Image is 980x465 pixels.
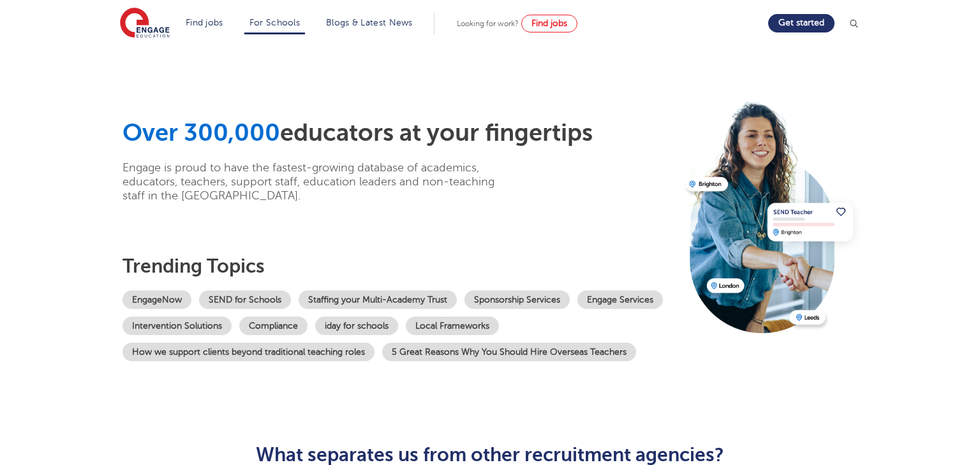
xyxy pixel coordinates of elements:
a: EngageNow [122,290,191,309]
a: Local Frameworks [406,317,499,335]
span: Looking for work? [457,19,519,28]
img: Engage Education [120,8,170,39]
a: Engage Services [577,290,663,309]
a: 5 Great Reasons Why You Should Hire Overseas Teachers [382,343,636,361]
h1: educators at your fingertips [122,118,676,148]
span: Find jobs [531,18,567,28]
a: Find jobs [186,18,223,27]
span: Over 300,000 [122,119,280,147]
a: Sponsorship Services [464,290,570,309]
a: iday for schools [315,317,398,335]
a: For Schools [249,18,300,27]
a: Get started [768,14,835,32]
a: SEND for Schools [199,290,291,309]
p: Engage is proud to have the fastest-growing database of academics, educators, teachers, support s... [122,161,515,203]
a: How we support clients beyond traditional teaching roles [122,343,375,361]
a: Find jobs [521,15,577,32]
a: Blogs & Latest News [326,18,413,27]
h3: Trending topics [122,255,676,278]
a: Intervention Solutions [122,317,232,335]
a: Compliance [239,317,308,335]
a: Staffing your Multi-Academy Trust [299,290,457,309]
